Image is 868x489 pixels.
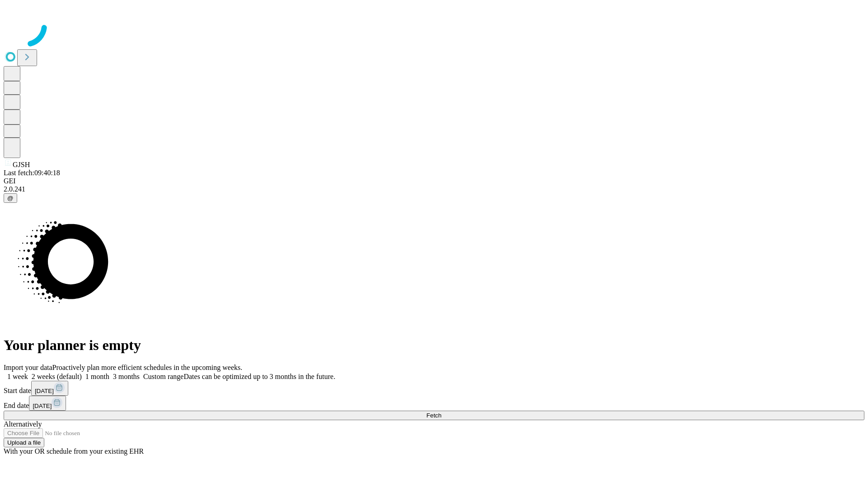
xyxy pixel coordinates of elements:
[52,364,242,371] span: Proactively plan more efficient schedules in the upcoming weeks.
[4,177,864,185] div: GEI
[4,381,864,396] div: Start date
[31,381,68,396] button: [DATE]
[4,447,144,455] span: With your OR schedule from your existing EHR
[4,438,44,447] button: Upload a file
[4,193,17,203] button: @
[7,373,28,380] span: 1 week
[4,396,864,411] div: End date
[32,373,82,380] span: 2 weeks (default)
[85,373,109,380] span: 1 month
[4,364,52,371] span: Import your data
[143,373,184,380] span: Custom range
[426,412,441,419] span: Fetch
[4,420,42,428] span: Alternatively
[13,161,30,168] span: GJSH
[4,169,60,177] span: Last fetch: 09:40:18
[184,373,335,380] span: Dates can be optimized up to 3 months in the future.
[4,337,864,354] h1: Your planner is empty
[7,195,14,201] span: @
[113,373,140,380] span: 3 months
[35,388,54,394] span: [DATE]
[29,396,66,411] button: [DATE]
[4,185,864,193] div: 2.0.241
[4,411,864,420] button: Fetch
[33,403,52,409] span: [DATE]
